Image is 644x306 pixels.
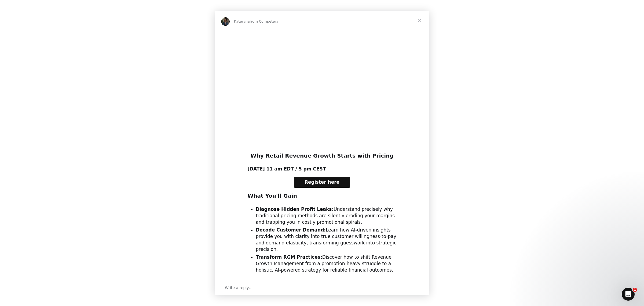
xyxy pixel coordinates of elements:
[256,227,397,253] li: Learn how AI-driven insights provide you with clarity into true customer willingness-to-pay and d...
[256,275,333,280] b: Chart a Path to Predictability:
[294,177,350,188] a: Register here
[410,11,429,30] span: Close
[225,284,253,291] span: Write a reply…
[215,280,429,295] div: Open conversation and reply
[234,19,250,23] span: Kateryna
[256,227,326,233] b: Decode Customer Demand:
[256,207,334,212] b: Diagnose Hidden Profit Leaks:
[250,19,279,23] span: from Competera
[256,254,397,273] li: Discover how to shift Revenue Growth Management from a promotion-heavy struggle to a holistic, AI...
[247,193,297,199] b: What You'll Gain
[305,179,339,185] span: Register here
[256,206,397,226] li: Understand precisely why traditional pricing methods are silently eroding your margins and trappi...
[256,275,397,294] li: Gain knowledge on building a resilient pricing model that delivers consistent revenue growth, eve...
[247,166,326,172] b: [DATE] 11 am EDT / 5 pm CEST
[250,152,393,159] b: Why Retail Revenue Growth Starts with Pricing
[221,17,230,26] img: Profile image for Kateryna
[256,254,322,260] b: Transform RGM Practices:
